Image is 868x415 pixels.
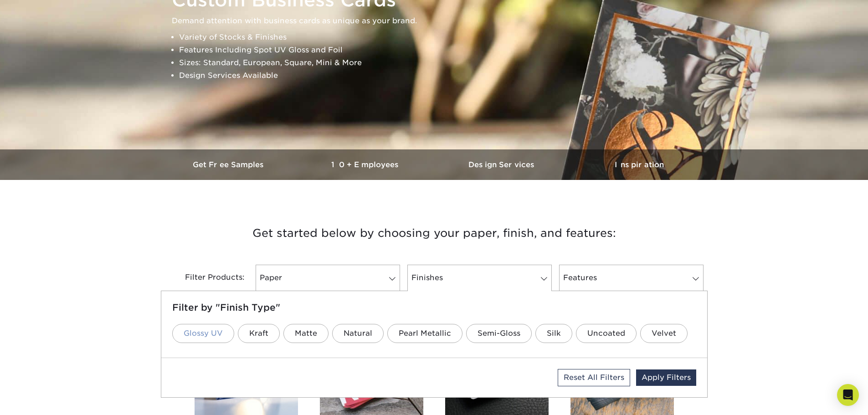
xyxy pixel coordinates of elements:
[179,56,705,69] li: Sizes: Standard, European, Square, Mini & More
[179,69,705,82] li: Design Services Available
[172,302,696,313] h5: Filter by "Finish Type"
[640,324,688,343] a: Velvet
[407,265,552,291] a: Finishes
[238,324,280,343] a: Kraft
[298,149,434,180] a: 10+ Employees
[571,160,708,169] h3: Inspiration
[161,160,298,169] h3: Get Free Samples
[558,369,630,386] a: Reset All Filters
[837,384,859,406] div: Open Intercom Messenger
[172,324,234,343] a: Glossy UV
[576,324,637,343] a: Uncoated
[571,149,708,180] a: Inspiration
[161,265,252,291] div: Filter Products:
[161,149,298,180] a: Get Free Samples
[434,160,571,169] h3: Design Services
[283,324,329,343] a: Matte
[636,369,696,386] a: Apply Filters
[256,265,400,291] a: Paper
[172,15,705,27] p: Demand attention with business cards as unique as your brand.
[535,324,572,343] a: Silk
[179,44,705,56] li: Features Including Spot UV Gloss and Foil
[298,160,434,169] h3: 10+ Employees
[179,31,705,44] li: Variety of Stocks & Finishes
[332,324,384,343] a: Natural
[559,265,704,291] a: Features
[434,149,571,180] a: Design Services
[466,324,532,343] a: Semi-Gloss
[168,213,701,254] h3: Get started below by choosing your paper, finish, and features:
[387,324,462,343] a: Pearl Metallic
